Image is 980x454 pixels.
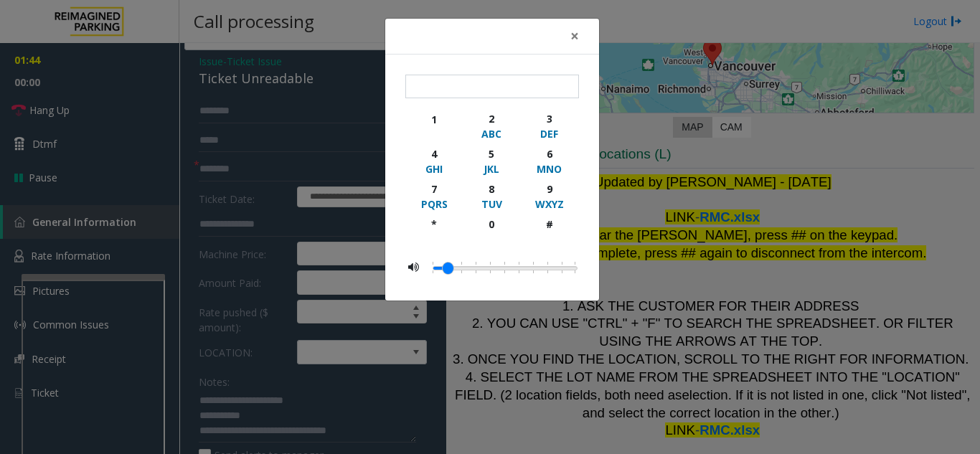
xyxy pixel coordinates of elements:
li: 0.3 [512,258,526,277]
div: # [529,217,569,232]
button: 9WXYZ [520,179,578,214]
li: 0.5 [569,258,575,277]
button: Close [560,19,589,54]
div: ABC [472,126,512,141]
div: DEF [529,126,569,141]
li: 0.1 [454,258,468,277]
button: 3DEF [520,108,578,143]
button: 5JKL [463,143,521,179]
div: 9 [529,181,569,197]
div: WXYZ [529,197,569,212]
button: # [520,214,578,247]
div: 4 [415,146,454,161]
button: 6MNO [520,143,578,179]
li: 0.4 [540,258,555,277]
div: PQRS [415,197,454,212]
div: 6 [529,146,569,161]
button: 7PQRS [405,179,463,214]
div: 1 [415,112,454,127]
li: 0.05 [440,258,454,277]
button: 0 [463,214,521,247]
li: 0.15 [468,258,483,277]
div: GHI [415,161,454,176]
li: 0.25 [497,258,512,277]
button: 4GHI [405,143,463,179]
button: 1 [405,108,463,143]
div: 3 [529,111,569,126]
li: 0.2 [483,258,497,277]
li: 0.35 [526,258,540,277]
div: 8 [472,181,512,197]
li: 0.45 [555,258,569,277]
div: TUV [472,197,512,212]
div: JKL [472,161,512,176]
div: 0 [472,217,512,232]
div: MNO [529,161,569,176]
button: 8TUV [463,179,521,214]
a: Drag [443,263,453,274]
div: 5 [472,146,512,161]
div: 2 [472,111,512,126]
li: 0 [433,258,440,277]
div: 7 [415,181,454,197]
button: 2ABC [463,108,521,143]
span: × [570,26,579,46]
